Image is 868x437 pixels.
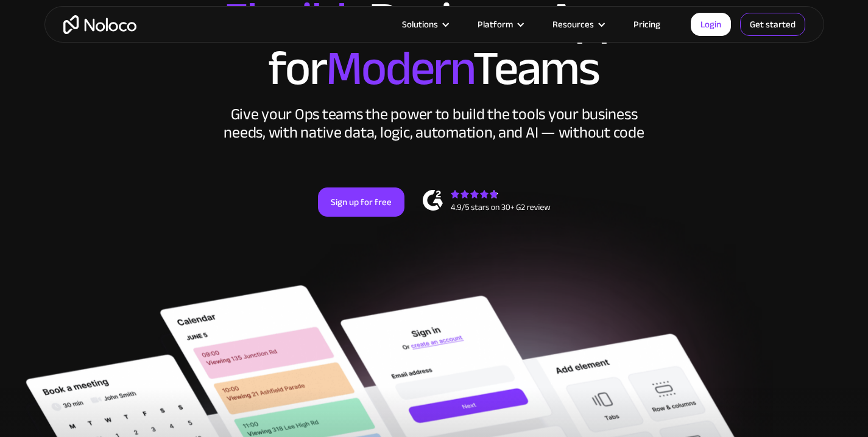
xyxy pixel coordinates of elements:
[537,16,618,32] div: Resources
[552,16,594,32] div: Resources
[462,16,537,32] div: Platform
[691,13,731,36] a: Login
[221,105,647,142] div: Give your Ops teams the power to build the tools your business needs, with native data, logic, au...
[740,13,805,36] a: Get started
[478,16,513,32] div: Platform
[402,16,438,32] div: Solutions
[318,187,404,217] a: Sign up for free
[63,15,136,34] a: home
[326,23,473,114] span: Modern
[618,16,676,32] a: Pricing
[387,16,462,32] div: Solutions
